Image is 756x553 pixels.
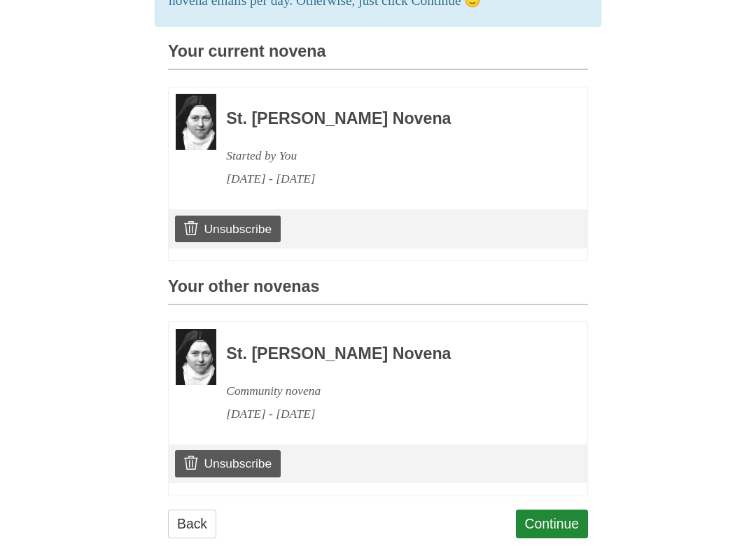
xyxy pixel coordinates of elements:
[226,111,549,129] h3: St. [PERSON_NAME] Novena
[226,380,549,403] div: Community novena
[176,330,216,386] img: Novena image
[226,168,549,191] div: [DATE] - [DATE]
[168,510,216,539] a: Back
[226,403,549,426] div: [DATE] - [DATE]
[226,145,549,168] div: Started by You
[516,510,589,539] a: Continue
[168,279,588,306] h3: Your other novenas
[175,451,281,477] a: Unsubscribe
[176,94,216,150] img: Novena image
[226,346,549,364] h3: St. [PERSON_NAME] Novena
[168,43,588,71] h3: Your current novena
[175,216,281,243] a: Unsubscribe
